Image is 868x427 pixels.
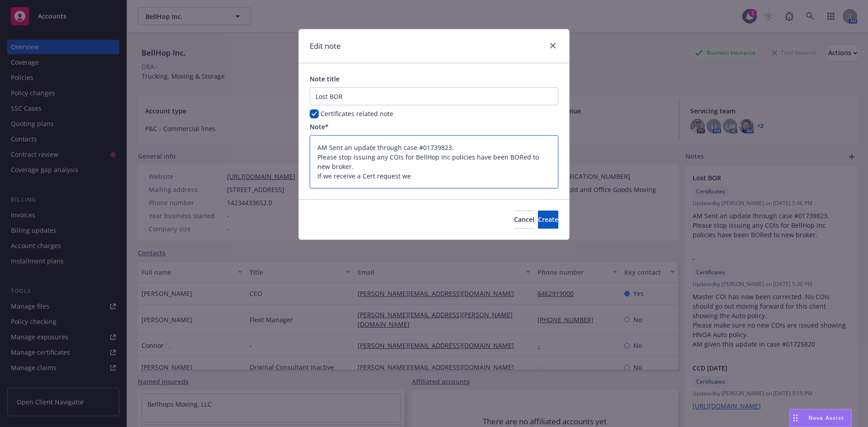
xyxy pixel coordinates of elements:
h1: Edit note [310,40,341,52]
button: Cancel [514,211,534,229]
span: Certificates related note [321,109,393,118]
span: Cancel [514,215,534,224]
span: Note title [310,75,340,83]
button: Create [538,211,558,229]
div: Drag to move [790,409,801,427]
span: Note* [310,122,329,131]
span: Create [538,215,558,224]
a: close [547,40,558,51]
button: Nova Assist [789,409,852,427]
textarea: AM Sent an update through case #01739823. Please stop issuing any COIs for BellHop Inc policies h... [310,135,558,188]
span: Nova Assist [808,414,844,422]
